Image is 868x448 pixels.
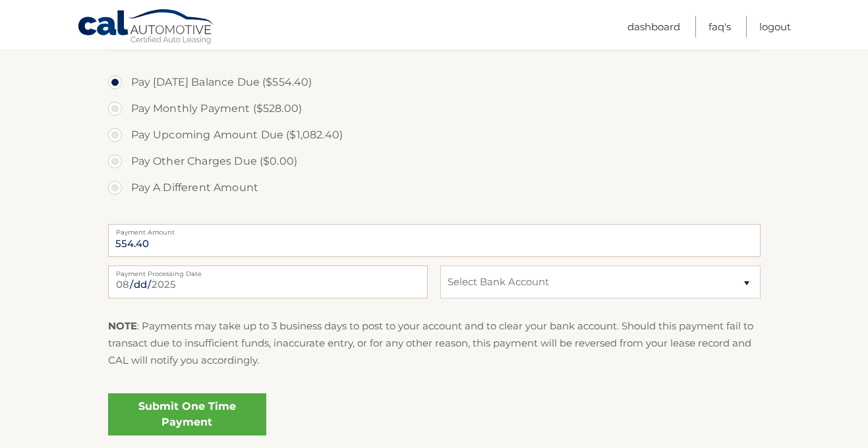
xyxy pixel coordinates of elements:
[108,224,761,257] input: Payment Amount
[108,175,761,201] label: Pay A Different Amount
[108,393,266,435] a: Submit One Time Payment
[108,69,761,96] label: Pay [DATE] Balance Due ($554.40)
[759,16,791,38] a: Logout
[108,266,428,298] input: Payment Date
[108,320,137,332] strong: NOTE
[108,224,761,235] label: Payment Amount
[108,122,761,148] label: Pay Upcoming Amount Due ($1,082.40)
[709,16,731,38] a: FAQ's
[108,318,761,370] p: : Payments may take up to 3 business days to post to your account and to clear your bank account....
[108,148,761,175] label: Pay Other Charges Due ($0.00)
[77,9,216,47] a: Cal Automotive
[108,266,428,276] label: Payment Processing Date
[108,96,761,122] label: Pay Monthly Payment ($528.00)
[627,16,680,38] a: Dashboard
